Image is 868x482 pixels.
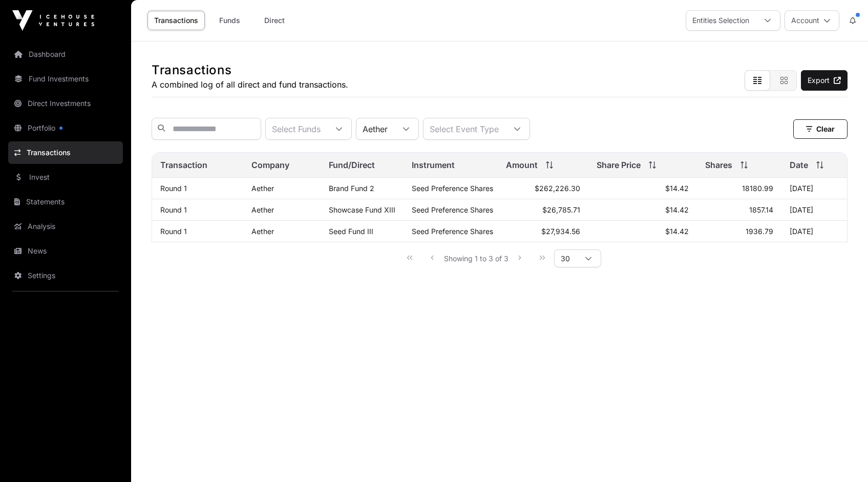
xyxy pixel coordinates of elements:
a: Aether [251,205,274,214]
a: Showcase Fund XIII [329,205,395,214]
span: Fund/Direct [329,159,375,171]
span: Transaction [160,159,207,171]
span: 1936.79 [746,227,773,236]
td: $262,226.30 [498,178,589,199]
img: Icehouse Ventures Logo [12,10,94,31]
td: [DATE] [781,221,847,242]
span: Amount [506,159,538,171]
span: $14.42 [665,227,689,236]
span: Seed Preference Shares [412,184,493,193]
a: Seed Fund III [329,227,373,236]
span: Seed Preference Shares [412,227,493,236]
div: Select Event Type [424,118,505,139]
button: Account [785,10,839,31]
span: Company [251,159,289,171]
h1: Transactions [152,62,348,78]
span: Showing 1 to 3 of 3 [444,254,509,263]
a: Aether [251,227,274,236]
button: Clear [793,119,848,139]
a: Direct [254,11,295,30]
span: Shares [705,159,732,171]
a: Portfolio [8,117,123,139]
span: Rows per page [555,250,576,267]
span: Instrument [412,159,455,171]
td: $26,785.71 [498,199,589,221]
span: Date [790,159,808,171]
a: Fund Investments [8,68,123,90]
td: $27,934.56 [498,221,589,242]
td: [DATE] [781,178,847,199]
div: Select Funds [266,118,327,139]
a: Analysis [8,215,123,238]
a: Aether [251,184,274,193]
a: Invest [8,166,123,188]
p: A combined log of all direct and fund transactions. [152,78,348,91]
span: 1857.14 [749,205,773,214]
iframe: Chat Widget [817,433,868,482]
a: Round 1 [160,227,187,236]
a: Settings [8,264,123,287]
span: Share Price [597,159,641,171]
a: Round 1 [160,184,187,193]
a: Transactions [147,11,205,30]
span: 18180.99 [742,184,773,193]
span: $14.42 [665,205,689,214]
div: Aether [356,118,394,139]
a: Direct Investments [8,92,123,115]
a: Transactions [8,141,123,164]
a: Funds [209,11,250,30]
a: Statements [8,191,123,213]
a: Dashboard [8,43,123,66]
span: Seed Preference Shares [412,205,493,214]
div: Entities Selection [686,11,755,30]
span: $14.42 [665,184,689,193]
a: News [8,240,123,262]
a: Brand Fund 2 [329,184,374,193]
a: Export [801,70,848,91]
td: [DATE] [781,199,847,221]
a: Round 1 [160,205,187,214]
